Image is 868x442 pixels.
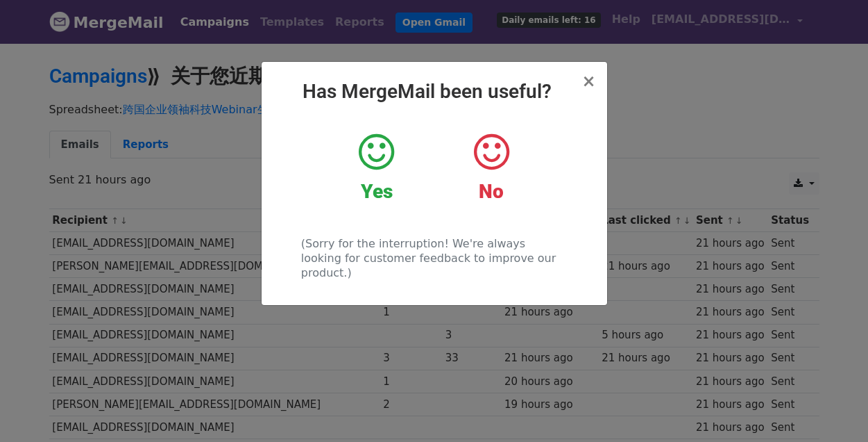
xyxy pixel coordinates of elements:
p: (Sorry for the interruption! We're always looking for customer feedback to improve our product.) [301,236,567,280]
button: Close [581,73,595,90]
strong: No [479,180,504,203]
h2: Has MergeMail been useful? [273,80,596,104]
a: Yes [330,131,423,204]
span: × [581,72,595,91]
strong: Yes [361,180,393,203]
a: No [444,131,538,204]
